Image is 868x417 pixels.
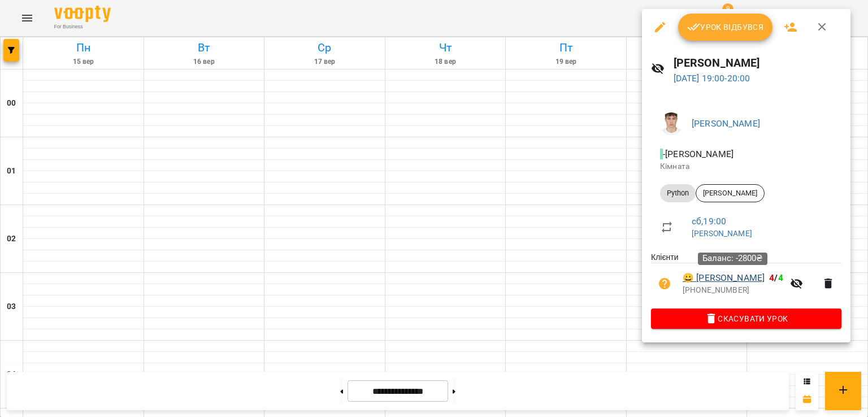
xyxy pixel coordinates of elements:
[651,270,678,297] button: Візит ще не сплачено. Додати оплату?
[696,188,764,198] span: [PERSON_NAME]
[692,216,726,227] a: сб , 19:00
[769,272,783,283] b: /
[702,253,763,263] span: Баланс: -2800₴
[660,112,683,135] img: 8fe045a9c59afd95b04cf3756caf59e6.jpg
[692,229,752,238] a: [PERSON_NAME]
[778,272,783,283] span: 4
[660,161,832,172] p: Кімната
[660,188,696,198] span: Python
[696,184,765,202] div: [PERSON_NAME]
[660,149,736,159] span: - [PERSON_NAME]
[674,54,842,72] h6: [PERSON_NAME]
[651,309,841,329] button: Скасувати Урок
[683,271,765,285] a: 😀 [PERSON_NAME]
[687,20,764,34] span: Урок відбувся
[692,118,760,129] a: [PERSON_NAME]
[678,14,773,41] button: Урок відбувся
[651,251,841,308] ul: Клієнти
[660,312,832,325] span: Скасувати Урок
[683,285,783,296] p: [PHONE_NUMBER]
[769,272,774,283] span: 4
[674,73,750,84] a: [DATE] 19:00-20:00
